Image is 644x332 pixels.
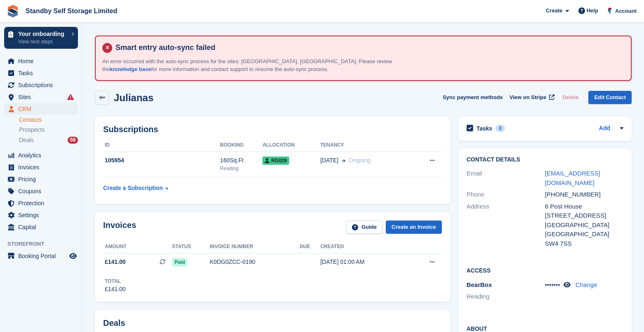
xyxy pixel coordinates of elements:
div: Email [467,169,545,187]
a: Add [599,124,610,133]
th: Tenancy [320,139,410,152]
p: An error occurred with the auto-sync process for the sites: [GEOGRAPHIC_DATA], [GEOGRAPHIC_DATA].... [102,57,412,74]
div: Reading [220,165,262,172]
span: RG029 [262,157,289,165]
div: [GEOGRAPHIC_DATA] [545,230,623,239]
div: 6 Post House [STREET_ADDRESS] [545,202,623,221]
div: SW4 7SS [545,239,623,249]
a: menu [4,103,78,115]
th: Booking [220,139,262,152]
a: menu [4,209,78,221]
div: [GEOGRAPHIC_DATA] [545,221,623,230]
div: Phone [467,190,545,199]
span: Home [18,55,68,67]
span: Ongoing [349,157,370,164]
a: menu [4,197,78,209]
th: ID [103,139,220,152]
span: Paid [172,258,187,266]
div: 105954 [103,156,220,165]
img: stora-icon-8386f47178a22dfd0bd8f6a31ec36ba5ce8667c1dd55bd0f319d3a0aa187defe.svg [7,5,19,17]
h2: Tasks [477,125,493,132]
span: Invoices [18,161,68,173]
span: Account [615,7,637,15]
span: Help [587,7,598,15]
span: Analytics [18,149,68,161]
a: Guide [346,221,382,234]
span: Coupons [18,185,68,197]
a: View on Stripe [506,91,556,104]
a: menu [4,173,78,185]
a: Change [576,281,597,288]
div: 160Sq.Ft [220,156,262,165]
h2: Julianas [114,92,153,103]
div: [PHONE_NUMBER] [545,190,623,199]
th: Allocation [262,139,320,152]
h2: Access [467,266,623,274]
a: Prospects [19,126,78,134]
a: menu [4,55,78,67]
span: CRM [18,103,68,115]
p: Your onboarding [18,31,67,37]
div: £141.00 [105,285,126,294]
th: Amount [103,240,172,254]
a: Deals 59 [19,136,78,145]
a: Contacts [19,116,78,124]
span: Settings [18,209,68,221]
a: menu [4,185,78,197]
li: Reading [467,292,545,301]
div: 59 [68,137,78,144]
span: Capital [18,221,68,233]
p: View next steps [18,38,67,45]
span: BearBox [467,281,492,288]
span: Subscriptions [18,79,68,91]
span: [DATE] [320,156,338,165]
span: ••••••• [545,281,560,288]
img: Glenn Fisher [606,7,614,15]
th: Created [320,240,407,254]
div: 0 [495,125,505,132]
a: Standby Self Storage Limited [22,4,120,18]
div: Address [467,202,545,249]
th: Status [172,240,210,254]
a: menu [4,67,78,79]
div: [DATE] 01:00 AM [320,258,407,266]
span: Prospects [19,126,45,134]
span: Storefront [7,240,82,248]
h2: Invoices [103,221,136,234]
h2: Contact Details [467,157,623,163]
a: menu [4,79,78,91]
button: Sync payment methods [443,91,503,104]
h4: Smart entry auto-sync failed [112,43,624,52]
a: Create an Invoice [386,221,442,234]
span: Pricing [18,173,68,185]
th: Invoice number [210,240,300,254]
div: Create a Subscription [103,184,163,192]
a: menu [4,250,78,262]
h2: Subscriptions [103,125,442,134]
a: Edit Contact [588,91,632,104]
div: K0DG0ZCC-0190 [210,258,300,266]
a: [EMAIL_ADDRESS][DOMAIN_NAME] [545,170,600,186]
span: Sites [18,91,68,103]
a: menu [4,221,78,233]
a: knowledge base [110,66,151,72]
th: Due [300,240,320,254]
span: Tasks [18,67,68,79]
a: menu [4,91,78,103]
span: View on Stripe [510,93,546,102]
span: £141.00 [105,258,126,266]
h2: Deals [103,318,125,328]
a: Preview store [68,251,78,261]
i: Smart entry sync failures have occurred [67,94,74,100]
a: menu [4,161,78,173]
a: Your onboarding View next steps [4,27,78,49]
span: Deals [19,136,34,144]
span: Protection [18,197,68,209]
div: Total [105,277,126,285]
a: menu [4,149,78,161]
button: Delete [559,91,582,104]
span: Create [546,7,562,15]
a: Create a Subscription [103,180,168,196]
span: Booking Portal [18,250,68,262]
